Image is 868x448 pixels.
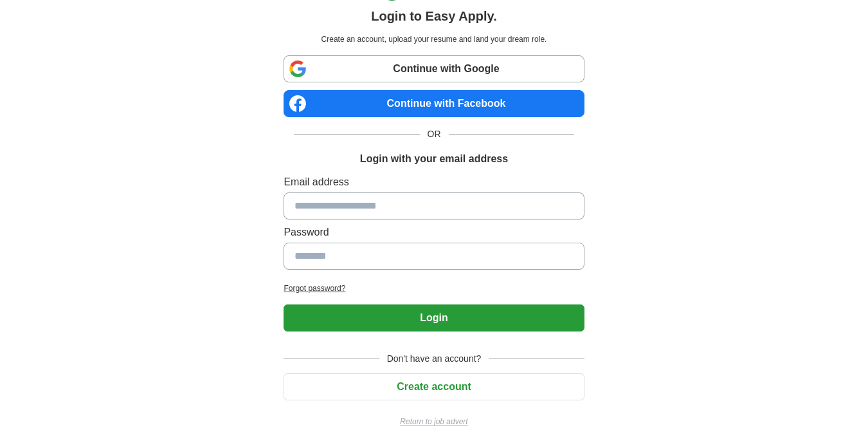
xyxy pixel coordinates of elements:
a: Continue with Google [284,55,584,82]
p: Create an account, upload your resume and land your dream role. [286,33,581,45]
a: Return to job advert [284,416,584,427]
h1: Login with your email address [360,151,508,167]
a: Forgot password? [284,283,584,294]
span: OR [420,127,449,141]
button: Create account [284,373,584,400]
a: Create account [284,381,584,392]
h1: Login to Easy Apply. [371,6,497,26]
span: Don't have an account? [379,352,489,366]
label: Password [284,225,584,240]
button: Login [284,304,584,331]
a: Continue with Facebook [284,90,584,117]
label: Email address [284,174,584,190]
